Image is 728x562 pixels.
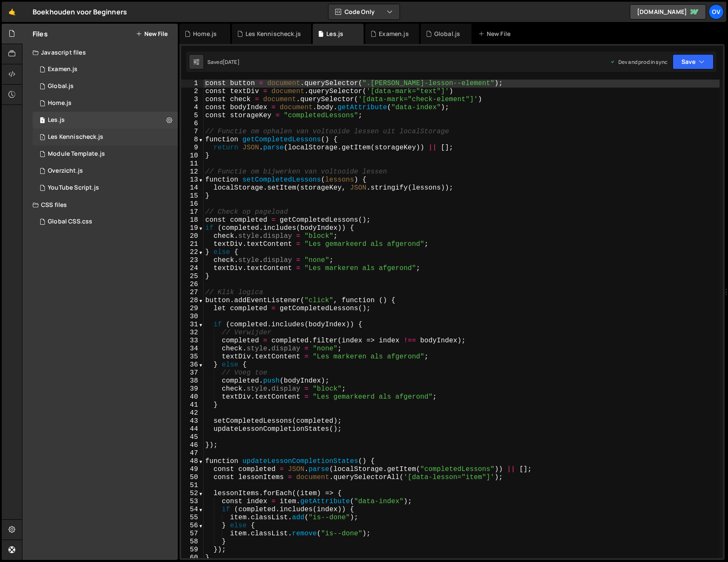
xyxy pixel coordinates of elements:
[33,129,178,146] div: 14044/44727.js
[181,88,204,96] div: 2
[22,44,178,61] div: Javascript files
[48,66,77,73] div: Examen.js
[181,369,204,377] div: 37
[181,297,204,305] div: 28
[181,466,204,474] div: 49
[48,133,103,141] div: Les Kennischeck.js
[181,96,204,104] div: 3
[181,256,204,264] div: 23
[181,514,204,522] div: 55
[181,200,204,208] div: 16
[181,176,204,184] div: 13
[673,54,714,69] button: Save
[181,498,204,506] div: 53
[181,329,204,337] div: 32
[379,30,408,38] div: Examen.js
[181,482,204,490] div: 51
[33,7,127,17] div: Boekhouden voor Beginners
[181,112,204,120] div: 5
[181,530,204,538] div: 57
[181,184,204,192] div: 14
[181,224,204,232] div: 19
[630,4,706,19] a: [DOMAIN_NAME]
[181,216,204,224] div: 18
[181,240,204,248] div: 21
[181,305,204,313] div: 29
[181,449,204,457] div: 47
[328,4,400,19] button: Code Only
[245,30,301,38] div: Les Kennischeck.js
[48,99,72,107] div: Home.js
[22,196,178,213] div: CSS files
[181,128,204,136] div: 7
[48,116,65,124] div: Les.js
[181,441,204,449] div: 46
[207,58,240,66] div: Saved
[48,83,74,90] div: Global.js
[181,361,204,369] div: 36
[181,474,204,482] div: 50
[181,337,204,345] div: 33
[48,150,105,158] div: Module Template.js
[193,30,217,38] div: Home.js
[40,135,45,141] span: 1
[33,163,178,179] div: 14044/41908.js
[326,30,343,38] div: Les.js
[181,490,204,498] div: 52
[33,95,178,112] div: 14044/41821.js
[40,118,45,124] span: 1
[181,232,204,240] div: 20
[136,30,168,37] button: New File
[181,353,204,361] div: 35
[181,506,204,514] div: 54
[181,152,204,160] div: 10
[33,29,48,39] h2: Files
[181,385,204,393] div: 39
[181,433,204,441] div: 45
[181,120,204,128] div: 6
[181,538,204,546] div: 58
[33,61,178,78] div: 14044/40707.js
[181,281,204,289] div: 26
[33,213,178,230] div: 14044/41904.css
[181,144,204,152] div: 9
[181,457,204,466] div: 48
[33,146,178,163] div: 14044/41909.js
[181,425,204,433] div: 44
[181,264,204,273] div: 24
[181,289,204,297] div: 27
[181,401,204,409] div: 41
[2,2,22,22] a: 🤙
[181,546,204,554] div: 59
[181,104,204,112] div: 4
[181,417,204,425] div: 43
[181,192,204,200] div: 15
[181,393,204,401] div: 40
[33,78,178,95] div: 14044/41823.js
[223,58,240,66] div: [DATE]
[181,80,204,88] div: 1
[181,345,204,353] div: 34
[610,58,667,66] div: Dev and prod in sync
[33,112,178,129] div: 14044/41906.js
[181,313,204,321] div: 30
[181,168,204,176] div: 12
[434,30,460,38] div: Global.js
[478,30,514,38] div: New File
[181,273,204,281] div: 25
[181,409,204,417] div: 42
[48,184,99,192] div: YouTube Script.js
[48,167,83,175] div: Overzicht.js
[181,321,204,329] div: 31
[181,377,204,385] div: 38
[48,218,92,226] div: Global CSS.css
[709,4,724,19] a: Ov
[181,160,204,168] div: 11
[181,248,204,256] div: 22
[181,136,204,144] div: 8
[181,208,204,216] div: 17
[33,179,178,196] div: 14044/42663.js
[181,554,204,562] div: 60
[181,522,204,530] div: 56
